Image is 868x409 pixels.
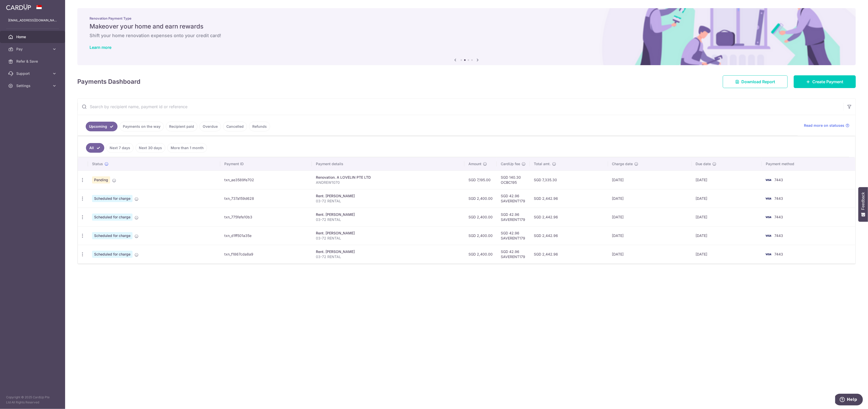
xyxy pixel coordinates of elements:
[199,122,221,131] a: Overdue
[763,177,773,183] img: Bank Card
[612,161,633,166] span: Charge date
[608,245,692,263] td: [DATE]
[692,245,762,263] td: [DATE]
[316,254,460,259] p: 03-72 RENTAL
[316,231,460,236] div: Rent. [PERSON_NAME]
[464,245,497,263] td: SGD 2,400.00
[692,171,762,189] td: [DATE]
[92,195,133,202] span: Scheduled for charge
[77,8,856,65] img: Renovation banner
[90,22,844,31] h5: Makeover your home and earn rewards
[530,171,608,189] td: SGD 7,335.30
[763,214,773,220] img: Bank Card
[497,208,530,226] td: SGD 42.96 SAVERENT179
[835,394,863,406] iframe: Opens a widget where you can find more information
[16,71,50,76] span: Support
[696,161,711,166] span: Due date
[692,189,762,208] td: [DATE]
[774,196,783,201] span: 7443
[804,123,849,128] a: Read more on statuses
[774,178,783,182] span: 7443
[812,79,843,85] span: Create Payment
[90,45,111,50] a: Learn more
[608,226,692,245] td: [DATE]
[464,208,497,226] td: SGD 2,400.00
[723,75,788,88] a: Download Report
[464,226,497,245] td: SGD 2,400.00
[167,143,207,153] a: More than 1 month
[312,157,464,171] th: Payment details
[106,143,134,153] a: Next 7 days
[497,226,530,245] td: SGD 42.96 SAVERENT179
[316,212,460,217] div: Rent. [PERSON_NAME]
[220,226,312,245] td: txn_d1ff501a35e
[220,157,312,171] th: Payment ID
[136,143,165,153] a: Next 30 days
[608,171,692,189] td: [DATE]
[497,245,530,263] td: SGD 42.96 SAVERENT179
[220,245,312,263] td: txn_f1867cda8a9
[249,122,270,131] a: Refunds
[8,18,57,23] p: [EMAIL_ADDRESS][DOMAIN_NAME]
[223,122,247,131] a: Cancelled
[464,189,497,208] td: SGD 2,400.00
[16,83,50,88] span: Settings
[534,161,551,166] span: Total amt.
[316,249,460,254] div: Rent. [PERSON_NAME]
[497,171,530,189] td: SGD 140.30 OCBC195
[90,16,844,20] p: Renovation Payment Type
[774,252,783,256] span: 7443
[86,143,104,153] a: All
[77,77,140,86] h4: Payments Dashboard
[763,233,773,239] img: Bank Card
[763,195,773,202] img: Bank Card
[762,157,855,171] th: Payment method
[220,189,312,208] td: txn_737a159d628
[608,208,692,226] td: [DATE]
[316,217,460,222] p: 03-72 RENTAL
[16,34,50,39] span: Home
[92,176,110,184] span: Pending
[86,122,117,131] a: Upcoming
[861,192,865,210] span: Feedback
[608,189,692,208] td: [DATE]
[120,122,164,131] a: Payments on the way
[530,245,608,263] td: SGD 2,442.96
[220,208,312,226] td: txn_775fefe10b3
[530,189,608,208] td: SGD 2,442.96
[16,47,50,52] span: Pay
[316,180,460,185] p: ANDREW1070
[774,233,783,238] span: 7443
[501,161,520,166] span: CardUp fee
[316,199,460,204] p: 03-72 RENTAL
[692,226,762,245] td: [DATE]
[90,33,844,39] h6: Shift your home renovation expenses onto your credit card!
[220,171,312,189] td: txn_ae3589fe702
[804,123,844,128] span: Read more on statuses
[316,193,460,199] div: Rent. [PERSON_NAME]
[530,208,608,226] td: SGD 2,442.96
[741,79,775,85] span: Download Report
[763,251,773,257] img: Bank Card
[16,59,50,64] span: Refer & Save
[692,208,762,226] td: [DATE]
[92,214,133,221] span: Scheduled for charge
[166,122,197,131] a: Recipient paid
[858,187,868,222] button: Feedback - Show survey
[78,98,843,115] input: Search by recipient name, payment id or reference
[774,215,783,219] span: 7443
[316,175,460,180] div: Renovation. A LOVELIN PTE LTD
[92,161,103,166] span: Status
[92,232,133,239] span: Scheduled for charge
[468,161,481,166] span: Amount
[316,236,460,241] p: 03-72 RENTAL
[794,75,856,88] a: Create Payment
[464,171,497,189] td: SGD 7,195.00
[530,226,608,245] td: SGD 2,442.96
[92,251,133,258] span: Scheduled for charge
[497,189,530,208] td: SGD 42.96 SAVERENT179
[6,4,31,10] img: CardUp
